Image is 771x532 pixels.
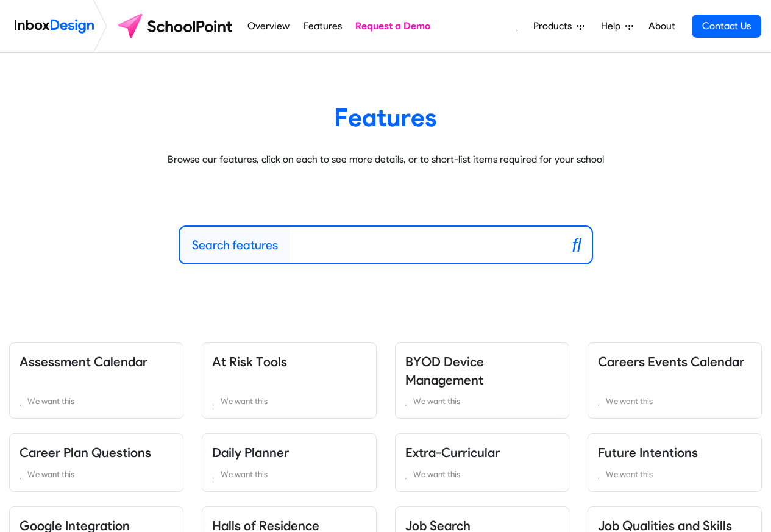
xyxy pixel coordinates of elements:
[18,152,753,167] p: Browse our features, click on each to see more details, or to short-list items required for your ...
[598,467,751,481] a: We want this
[192,236,278,254] label: Search features
[20,445,151,460] a: Career Plan Questions
[598,445,698,460] a: Future Intentions
[352,14,434,38] a: Request a Demo
[27,469,74,479] span: We want this
[405,354,484,388] a: BYOD Device Management
[20,394,173,408] a: We want this
[221,396,268,406] span: We want this
[405,394,559,408] a: We want this
[598,394,751,408] a: We want this
[533,19,577,34] span: Products
[212,354,287,369] a: At Risk Tools
[606,469,653,479] span: We want this
[405,467,559,481] a: We want this
[212,445,289,460] a: Daily Planner
[386,342,578,419] div: BYOD Device Management
[598,354,744,369] a: Careers Events Calendar
[578,342,771,419] div: Careers Events Calendar
[112,12,241,41] img: schoolpoint logo
[578,433,771,492] div: Future Intentions
[212,467,366,481] a: We want this
[413,396,460,406] span: We want this
[20,354,147,369] a: Assessment Calendar
[18,102,753,133] heading: Features
[596,14,638,38] a: Help
[528,14,589,38] a: Products
[386,433,578,492] div: Extra-Curricular
[20,467,173,481] a: We want this
[244,14,293,38] a: Overview
[27,396,74,406] span: We want this
[692,15,761,38] a: Contact Us
[601,19,625,34] span: Help
[221,469,268,479] span: We want this
[212,394,366,408] a: We want this
[193,342,385,419] div: At Risk Tools
[193,433,385,492] div: Daily Planner
[405,445,500,460] a: Extra-Curricular
[645,14,678,38] a: About
[300,14,345,38] a: Features
[606,396,653,406] span: We want this
[413,469,460,479] span: We want this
